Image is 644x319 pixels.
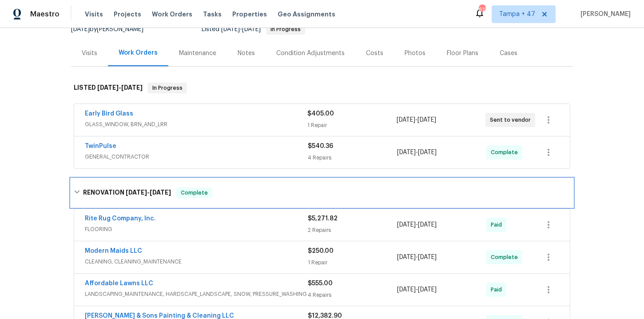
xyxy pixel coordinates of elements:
[479,5,485,14] div: 613
[397,285,437,294] span: -
[30,10,60,19] span: Maestro
[126,189,147,195] span: [DATE]
[500,49,517,58] div: Cases
[149,84,186,92] span: In Progress
[366,49,383,58] div: Costs
[308,313,342,319] span: $12,382.90
[418,287,437,293] span: [DATE]
[397,287,416,293] span: [DATE]
[114,10,141,19] span: Projects
[232,10,267,19] span: Properties
[490,116,534,124] span: Sent to vendor
[74,83,143,93] h6: LISTED
[97,84,143,91] span: -
[83,187,171,198] h6: RENOVATION
[405,49,425,58] div: Photos
[418,222,437,228] span: [DATE]
[71,74,573,102] div: LISTED [DATE]-[DATE]In Progress
[221,26,261,32] span: -
[308,248,334,254] span: $250.00
[267,27,304,32] span: In Progress
[85,313,234,319] a: [PERSON_NAME] & Sons Painting & Cleaning LLC
[418,254,437,260] span: [DATE]
[577,10,631,19] span: [PERSON_NAME]
[97,84,119,91] span: [DATE]
[179,49,216,58] div: Maintenance
[82,49,97,58] div: Visits
[276,49,345,58] div: Condition Adjustments
[397,149,416,156] span: [DATE]
[418,149,437,156] span: [DATE]
[491,148,521,157] span: Complete
[85,120,307,129] span: GLASS_WINDOW, BRN_AND_LRR
[85,225,308,234] span: FLOORING
[397,117,415,123] span: [DATE]
[397,220,437,229] span: -
[278,10,335,19] span: Geo Assignments
[308,258,397,267] div: 1 Repair
[397,253,437,262] span: -
[85,111,133,117] a: Early Bird Glass
[307,111,334,117] span: $405.00
[308,153,397,162] div: 4 Repairs
[119,48,158,57] div: Work Orders
[150,189,171,195] span: [DATE]
[71,24,154,35] div: by [PERSON_NAME]
[177,188,211,197] span: Complete
[491,285,505,294] span: Paid
[308,226,397,235] div: 2 Repairs
[221,26,240,32] span: [DATE]
[85,215,156,222] a: Rite Rug Company, Inc.
[126,189,171,195] span: -
[85,248,142,254] a: Modern Maids LLC
[397,116,436,124] span: -
[71,179,573,207] div: RENOVATION [DATE]-[DATE]Complete
[238,49,255,58] div: Notes
[121,84,143,91] span: [DATE]
[85,280,153,287] a: Affordable Lawns LLC
[417,117,436,123] span: [DATE]
[242,26,261,32] span: [DATE]
[85,152,308,161] span: GENERAL_CONTRACTOR
[308,291,397,299] div: 4 Repairs
[491,253,521,262] span: Complete
[85,257,308,266] span: CLEANING, CLEANING_MAINTENANCE
[307,121,396,130] div: 1 Repair
[152,10,192,19] span: Work Orders
[85,10,103,19] span: Visits
[85,143,116,149] a: TwinPulse
[491,220,505,229] span: Paid
[71,26,90,32] span: [DATE]
[397,222,416,228] span: [DATE]
[397,254,416,260] span: [DATE]
[397,148,437,157] span: -
[202,26,305,32] span: Listed
[308,143,333,149] span: $540.36
[203,11,222,17] span: Tasks
[308,280,333,287] span: $555.00
[447,49,478,58] div: Floor Plans
[499,10,535,19] span: Tampa + 47
[308,215,338,222] span: $5,271.82
[85,290,308,299] span: LANDSCAPING_MAINTENANCE, HARDSCAPE_LANDSCAPE, SNOW, PRESSURE_WASHING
